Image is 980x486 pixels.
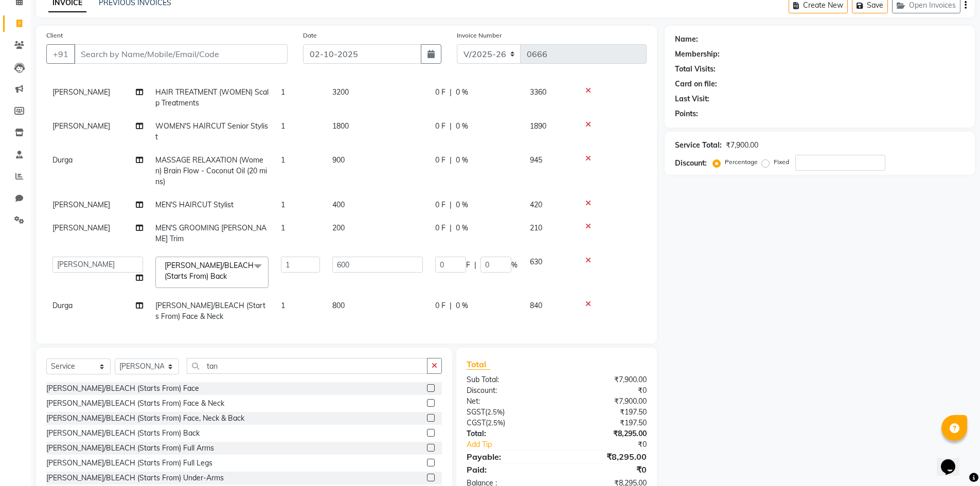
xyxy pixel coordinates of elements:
[46,458,212,469] div: [PERSON_NAME]/BLEACH (Starts From) Full Legs
[675,79,717,89] div: Card on file:
[52,121,110,131] span: [PERSON_NAME]
[457,31,502,40] label: Invoice Number
[281,223,285,232] span: 1
[46,398,224,409] div: [PERSON_NAME]/BLEACH (Starts From) Face & Neck
[46,428,200,439] div: [PERSON_NAME]/BLEACH (Starts From) Back
[675,158,707,169] div: Discount:
[435,300,446,311] span: 0 F
[557,374,654,385] div: ₹7,900.00
[450,87,452,98] span: |
[435,87,446,98] span: 0 F
[487,408,503,416] span: 2.5%
[155,121,268,141] span: WOMEN'S HAIRCUT Senior Stylist
[530,155,542,165] span: 945
[46,443,214,454] div: [PERSON_NAME]/BLEACH (Starts From) Full Arms
[155,155,267,186] span: MASSAGE RELAXATION (Women) Brain Flow - Coconut Oil (20 mins)
[450,155,452,166] span: |
[435,121,446,132] span: 0 F
[52,223,110,232] span: [PERSON_NAME]
[227,272,231,281] a: x
[459,407,557,418] div: ( )
[435,223,446,233] span: 0 F
[557,396,654,407] div: ₹7,900.00
[450,300,452,311] span: |
[456,300,468,311] span: 0 %
[74,44,288,64] input: Search by Name/Mobile/Email/Code
[281,87,285,97] span: 1
[937,445,970,476] iframe: chat widget
[332,87,349,97] span: 3200
[459,385,557,396] div: Discount:
[459,439,573,450] a: Add Tip
[303,31,317,40] label: Date
[155,301,265,321] span: [PERSON_NAME]/BLEACH (Starts From) Face & Neck
[46,473,224,483] div: [PERSON_NAME]/BLEACH (Starts From) Under-Arms
[155,87,269,107] span: HAIR TREATMENT (WOMEN) Scalp Treatments
[530,87,546,97] span: 3360
[281,301,285,310] span: 1
[155,200,234,209] span: MEN'S HAIRCUT Stylist
[459,451,557,463] div: Payable:
[488,419,503,427] span: 2.5%
[456,121,468,132] span: 0 %
[573,439,654,450] div: ₹0
[52,87,110,97] span: [PERSON_NAME]
[557,418,654,428] div: ₹197.50
[725,157,758,167] label: Percentage
[281,155,285,165] span: 1
[165,261,254,281] span: [PERSON_NAME]/BLEACH (Starts From) Back
[450,200,452,210] span: |
[281,200,285,209] span: 1
[435,200,446,210] span: 0 F
[530,301,542,310] span: 840
[511,260,518,271] span: %
[281,121,285,131] span: 1
[435,155,446,166] span: 0 F
[530,121,546,131] span: 1890
[774,157,789,167] label: Fixed
[467,418,486,427] span: CGST
[675,49,720,60] div: Membership:
[557,407,654,418] div: ₹197.50
[52,155,73,165] span: Durga
[675,94,709,104] div: Last Visit:
[332,121,349,131] span: 1800
[675,140,722,151] div: Service Total:
[530,200,542,209] span: 420
[557,428,654,439] div: ₹8,295.00
[456,223,468,233] span: 0 %
[456,155,468,166] span: 0 %
[467,359,490,370] span: Total
[52,200,110,209] span: [PERSON_NAME]
[530,257,542,266] span: 630
[474,260,476,271] span: |
[46,413,244,424] div: [PERSON_NAME]/BLEACH (Starts From) Face, Neck & Back
[726,140,758,151] div: ₹7,900.00
[459,463,557,476] div: Paid:
[450,121,452,132] span: |
[187,358,427,374] input: Search or Scan
[557,463,654,476] div: ₹0
[332,155,345,165] span: 900
[530,223,542,232] span: 210
[52,301,73,310] span: Durga
[675,64,716,75] div: Total Visits:
[450,223,452,233] span: |
[456,87,468,98] span: 0 %
[459,374,557,385] div: Sub Total:
[675,34,698,45] div: Name:
[459,418,557,428] div: ( )
[46,44,75,64] button: +91
[467,407,485,417] span: SGST
[466,260,470,271] span: F
[46,383,199,394] div: [PERSON_NAME]/BLEACH (Starts From) Face
[557,451,654,463] div: ₹8,295.00
[557,385,654,396] div: ₹0
[675,109,698,119] div: Points:
[459,428,557,439] div: Total:
[332,301,345,310] span: 800
[459,396,557,407] div: Net:
[332,223,345,232] span: 200
[332,200,345,209] span: 400
[46,31,63,40] label: Client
